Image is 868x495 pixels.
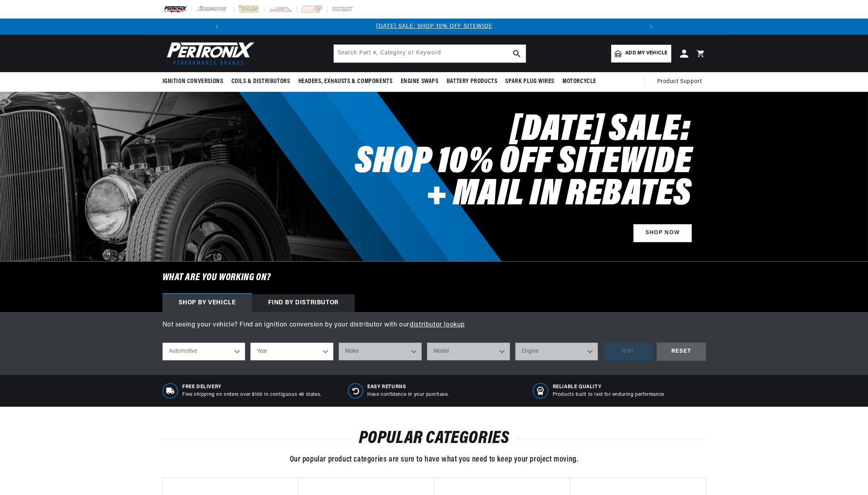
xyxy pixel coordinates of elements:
slideshow-component: Translation missing: en.sections.announcements.announcement_bar [142,19,726,35]
p: Products built to last for enduring performance [553,391,664,398]
span: Headers, Exhausts & Components [298,77,393,86]
summary: Headers, Exhausts & Components [294,72,397,91]
div: RESET [657,343,706,361]
span: Add my vehicle [625,50,667,57]
h6: What are you working on? [142,262,726,294]
a: Add my vehicle [611,45,671,62]
div: Announcement [225,22,643,31]
summary: Motorcycle [558,72,600,91]
span: Our popular product categories are sure to have what you need to keep your project moving. [290,455,579,464]
summary: Product Support [657,72,706,92]
select: Engine [515,343,598,360]
button: search button [508,45,526,62]
h2: POPULAR CATEGORIES [162,431,706,446]
p: Not seeing your vehicle? Find an ignition conversion by your distributor with our [162,320,706,331]
a: Shop Now [633,224,692,242]
summary: Coils & Distributors [227,72,294,91]
select: Ride Type [162,343,246,360]
img: Pertronix [162,40,255,67]
p: Free shipping on orders over $100 in contiguous 48 states. [182,391,321,398]
span: Battery Products [447,77,497,86]
p: Have confidence in your purchase. [367,391,449,398]
button: Translation missing: en.sections.announcements.previous_announcement [209,19,225,35]
summary: Battery Products [443,72,502,91]
a: [DATE] SALE: SHOP 10% OFF SITEWIDE [376,23,492,29]
select: Make [339,343,422,360]
input: Search Part #, Category or Keyword [334,45,526,62]
div: Shop by vehicle [162,294,252,312]
span: Spark Plug Wires [505,77,554,86]
span: RELIABLE QUALITY [553,384,664,391]
span: Ignition Conversions [162,77,223,86]
span: Motorcycle [562,77,596,86]
span: Engine Swaps [401,77,439,86]
span: Easy Returns [367,384,449,391]
button: Translation missing: en.sections.announcements.next_announcement [643,19,659,35]
summary: Spark Plug Wires [501,72,558,91]
h2: [DATE] SALE: SHOP 10% OFF SITEWIDE + MAIL IN REBATES [347,114,692,211]
span: Free Delivery [182,384,321,391]
span: Product Support [657,77,702,86]
select: Year [250,343,333,360]
summary: Ignition Conversions [162,72,227,91]
select: Model [427,343,510,360]
div: 1 of 3 [225,22,643,31]
div: Find by Distributor [252,294,355,312]
summary: Engine Swaps [397,72,443,91]
a: distributor lookup [410,322,465,328]
span: Coils & Distributors [231,77,290,86]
